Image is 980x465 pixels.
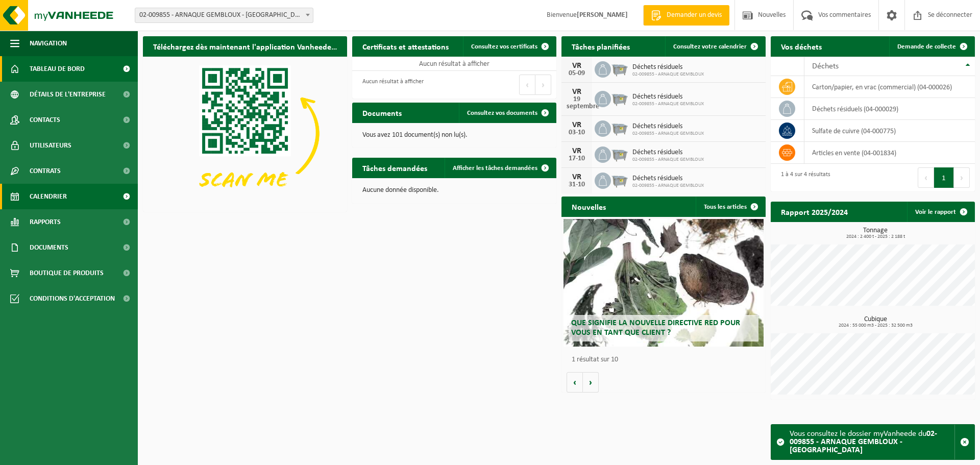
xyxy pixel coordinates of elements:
font: 1 [942,175,946,182]
a: Consultez vos certificats [463,36,555,57]
font: 2024 : 55 000 m3 - 2025 : 32 500 m3 [839,323,913,328]
font: Rapports [30,218,61,226]
font: [PERSON_NAME] [577,11,628,19]
font: VR [572,173,581,181]
font: Tableau de bord [30,65,85,73]
font: Que signifie la nouvelle directive RED pour vous en tant que client ? [571,319,740,337]
span: 02-009855 - ARNAQUE GEMBLOUX - GEMBLOUX [135,8,313,23]
font: Aucune donnée disponible. [362,186,439,194]
font: 31-10 [569,181,585,188]
font: Consultez vos documents [467,110,537,116]
button: Suivant [954,167,970,188]
a: Voir le rapport [907,202,974,222]
a: Consultez vos documents [459,103,555,123]
font: Vos déchets [781,43,822,52]
font: 02-009855 - ARNAQUE GEMBLOUX [632,183,704,188]
font: déchets résiduels (04-000029) [812,105,898,113]
font: Déchets résiduels [632,63,682,71]
font: Aucun résultat à afficher [419,60,489,68]
a: Demander un devis [643,5,729,26]
font: Voir le rapport [915,209,956,215]
font: Contacts [30,116,60,124]
a: Demande de collecte [889,36,974,57]
img: WB-2500-GAL-GY-01 [611,89,628,107]
font: Déchets [812,62,839,70]
font: Bienvenue [547,11,577,19]
img: WB-2500-GAL-GY-01 [611,145,628,162]
font: VR [572,62,581,70]
font: Cubique [864,315,887,323]
font: Téléchargez dès maintenant l'application Vanheede+ ! [153,43,340,52]
img: Téléchargez l'application VHEPlus [143,57,347,210]
font: Vos commentaires [818,11,871,19]
a: Tous les articles [696,197,765,217]
button: 1 [934,167,954,188]
font: Rapport 2025/2024 [781,209,848,217]
font: Consultez votre calendrier [673,43,747,50]
img: WB-2500-GAL-GY-01 [611,119,628,136]
font: 02-009855 - ARNAQUE GEMBLOUX [632,131,704,136]
font: 2024 : 2 400 t - 2025 : 2 188 t [846,234,905,239]
a: Consultez votre calendrier [665,36,765,57]
font: Consultez vos certificats [471,43,537,50]
font: Nouvelles [758,11,786,19]
font: Documents [362,110,402,118]
font: Utilisateurs [30,142,71,150]
font: Tâches demandées [362,165,427,173]
font: Certificats et attestations [362,43,449,52]
font: VR [572,121,581,129]
img: WB-2500-GAL-GY-01 [611,171,628,188]
font: 03-10 [569,129,585,136]
font: 02-009855 - ARNAQUE GEMBLOUX [632,157,704,162]
font: Tâches planifiées [572,43,630,52]
font: 17-10 [569,155,585,162]
font: 02-009855 - ARNAQUE GEMBLOUX - [GEOGRAPHIC_DATA] [790,430,937,454]
span: 02-009855 - ARNAQUE GEMBLOUX - GEMBLOUX [135,8,313,22]
font: Demande de collecte [897,43,956,50]
font: sulfate de cuivre (04-000775) [812,127,896,135]
font: Détails de l'entreprise [30,91,106,99]
font: Vous avez 101 document(s) non lu(s). [362,131,468,139]
font: Documents [30,244,68,252]
font: Déchets résiduels [632,149,682,156]
font: 02-009855 - ARNAQUE GEMBLOUX [632,71,704,77]
font: Calendrier [30,193,67,201]
font: VR [572,147,581,155]
font: Contrats [30,167,61,175]
font: 19 septembre [567,95,599,110]
font: Conditions d'acceptation [30,295,115,303]
font: articles en vente (04-001834) [812,149,896,157]
button: Précédent [519,75,535,95]
font: 1 résultat sur 10 [572,356,618,363]
a: Afficher les tâches demandées [445,158,555,178]
font: Déchets résiduels [632,123,682,130]
img: WB-2500-GAL-GY-01 [611,60,628,77]
font: VR [572,88,581,96]
font: 05-09 [569,69,585,77]
font: Afficher les tâches demandées [453,165,537,172]
font: Tous les articles [704,204,747,210]
font: Se déconnecter [928,11,972,19]
font: Nouvelles [572,204,606,212]
font: Déchets résiduels [632,175,682,182]
button: Précédent [918,167,934,188]
font: Aucun résultat à afficher [362,79,424,85]
font: Navigation [30,40,67,47]
font: Déchets résiduels [632,93,682,101]
font: 02-009855 - ARNAQUE GEMBLOUX [632,101,704,107]
font: 1 à 4 sur 4 résultats [781,172,830,178]
a: Que signifie la nouvelle directive RED pour vous en tant que client ? [563,219,764,347]
font: Tonnage [863,227,888,234]
font: carton/papier, en vrac (commercial) (04-000026) [812,83,952,91]
font: 02-009855 - ARNAQUE GEMBLOUX - [GEOGRAPHIC_DATA] [139,11,308,19]
font: Vous consultez le dossier myVanheede du [790,430,926,438]
font: Demander un devis [667,11,722,19]
font: Boutique de produits [30,270,104,277]
button: Suivant [535,75,551,95]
